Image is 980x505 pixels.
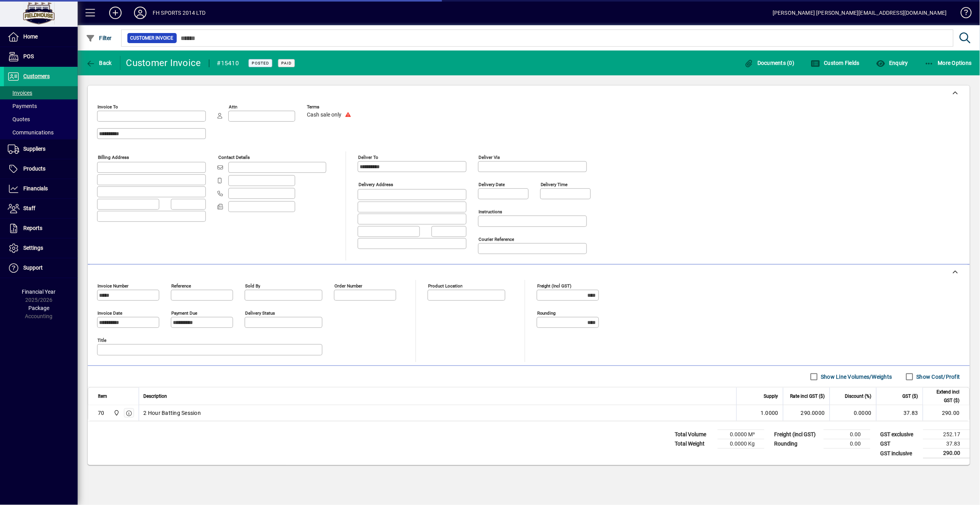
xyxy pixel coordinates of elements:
a: Settings [4,239,78,258]
span: Settings [23,245,43,251]
div: #15410 [217,57,239,70]
mat-label: Attn [229,104,237,110]
mat-label: Instructions [479,209,502,214]
td: 290.00 [923,405,970,421]
button: Add [103,6,128,20]
td: 0.00 [824,430,870,439]
span: POS [23,53,34,59]
span: Communications [8,129,54,136]
span: Reports [23,225,42,231]
button: More Options [923,56,974,70]
a: Home [4,27,78,47]
mat-label: Product location [428,283,463,289]
button: Back [84,56,114,70]
span: Invoices [8,90,32,96]
label: Show Cost/Profit [915,373,960,381]
label: Show Line Volumes/Weights [820,373,892,381]
mat-label: Delivery status [245,310,275,316]
span: Home [23,33,38,40]
td: 252.17 [923,430,970,439]
td: GST [877,439,923,449]
span: Support [23,265,43,271]
span: Back [86,60,112,66]
span: Terms [307,104,353,110]
td: 0.00 [824,439,870,449]
mat-label: Deliver To [358,155,378,160]
td: GST inclusive [877,449,923,458]
span: Custom Fields [811,60,860,66]
span: 1.0000 [761,409,779,417]
span: Staff [23,205,35,211]
mat-label: Invoice To [97,104,118,110]
a: Quotes [4,113,78,126]
span: Extend incl GST ($) [928,388,960,405]
button: Enquiry [874,56,910,70]
mat-label: Deliver via [479,155,500,160]
a: Products [4,159,78,179]
td: 0.0000 M³ [718,430,764,439]
span: Enquiry [876,60,908,66]
span: Documents (0) [744,60,795,66]
span: Quotes [8,116,30,122]
span: Item [98,392,107,401]
span: Cash sale only [307,112,341,118]
mat-label: Invoice date [97,310,122,316]
mat-label: Payment due [171,310,197,316]
span: 2 Hour Batting Session [144,409,201,417]
span: Posted [252,61,269,66]
span: GST ($) [903,392,918,401]
td: 37.83 [876,405,923,421]
mat-label: Reference [171,283,191,289]
span: Paid [281,61,292,66]
mat-label: Rounding [537,310,556,316]
td: 0.0000 [830,405,876,421]
span: Rate incl GST ($) [790,392,825,401]
a: Support [4,258,78,278]
td: 37.83 [923,439,970,449]
a: POS [4,47,78,66]
div: [PERSON_NAME] [PERSON_NAME][EMAIL_ADDRESS][DOMAIN_NAME] [773,7,947,19]
td: 0.0000 Kg [718,439,764,449]
span: Financials [23,185,48,192]
mat-label: Freight (incl GST) [537,283,572,289]
mat-label: Delivery date [479,182,505,187]
td: GST exclusive [877,430,923,439]
span: Customers [23,73,50,79]
mat-label: Title [97,338,106,343]
a: Invoices [4,86,78,99]
div: Customer Invoice [126,57,201,69]
button: Profile [128,6,153,20]
mat-label: Invoice number [97,283,129,289]
mat-label: Delivery time [541,182,568,187]
div: 70 [98,409,104,417]
td: Freight (incl GST) [771,430,824,439]
span: Discount (%) [845,392,872,401]
span: Financial Year [22,289,56,295]
div: FH SPORTS 2014 LTD [153,7,205,19]
span: Payments [8,103,37,109]
mat-label: Sold by [245,283,260,289]
span: Filter [86,35,112,41]
a: Financials [4,179,78,199]
button: Documents (0) [742,56,797,70]
span: Customer Invoice [131,34,174,42]
a: Knowledge Base [955,2,970,27]
div: 290.0000 [788,409,825,417]
td: 290.00 [923,449,970,458]
mat-label: Courier Reference [479,237,514,242]
app-page-header-button: Back [78,56,120,70]
span: Supply [764,392,778,401]
mat-label: Order number [334,283,362,289]
a: Communications [4,126,78,139]
a: Payments [4,99,78,113]
td: Total Weight [671,439,718,449]
span: More Options [925,60,972,66]
button: Custom Fields [809,56,862,70]
span: Central [111,409,120,417]
td: Rounding [771,439,824,449]
a: Reports [4,219,78,238]
button: Filter [84,31,114,45]
span: Description [144,392,167,401]
td: Total Volume [671,430,718,439]
span: Package [28,305,49,311]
